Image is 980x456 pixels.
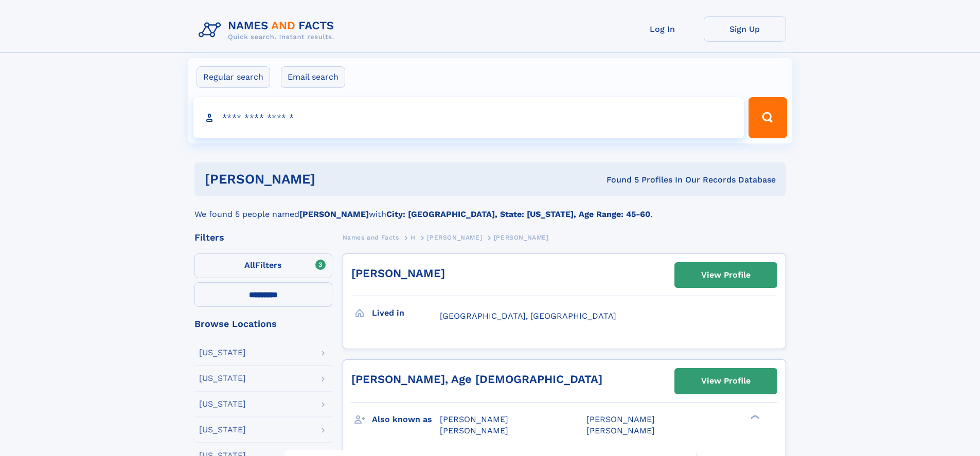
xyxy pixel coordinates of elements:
[411,234,416,241] span: H
[199,426,246,434] div: [US_STATE]
[372,411,440,428] h3: Also known as
[351,373,602,386] a: [PERSON_NAME], Age [DEMOGRAPHIC_DATA]
[199,400,246,408] div: [US_STATE]
[748,413,760,420] div: ❯
[194,253,332,278] label: Filters
[351,267,445,280] a: [PERSON_NAME]
[244,260,255,270] span: All
[194,319,332,329] div: Browse Locations
[427,231,482,244] a: [PERSON_NAME]
[411,231,416,244] a: H
[194,16,343,44] img: Logo Names and Facts
[586,414,655,424] span: [PERSON_NAME]
[386,209,650,219] b: City: [GEOGRAPHIC_DATA], State: [US_STATE], Age Range: 45-60
[281,66,345,88] label: Email search
[494,234,549,241] span: [PERSON_NAME]
[193,97,744,138] input: search input
[675,263,777,287] a: View Profile
[749,97,787,138] button: Search Button
[199,349,246,357] div: [US_STATE]
[194,233,332,242] div: Filters
[675,369,777,393] a: View Profile
[461,174,776,186] div: Found 5 Profiles In Our Records Database
[701,369,751,393] div: View Profile
[299,209,369,219] b: [PERSON_NAME]
[440,311,616,321] span: [GEOGRAPHIC_DATA], [GEOGRAPHIC_DATA]
[621,16,704,42] a: Log In
[427,234,482,241] span: [PERSON_NAME]
[586,426,655,435] span: [PERSON_NAME]
[197,66,270,88] label: Regular search
[343,231,399,244] a: Names and Facts
[205,173,461,186] h1: [PERSON_NAME]
[194,196,786,221] div: We found 5 people named with .
[199,374,246,382] div: [US_STATE]
[701,263,751,287] div: View Profile
[372,304,440,322] h3: Lived in
[704,16,786,42] a: Sign Up
[440,414,508,424] span: [PERSON_NAME]
[440,426,508,435] span: [PERSON_NAME]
